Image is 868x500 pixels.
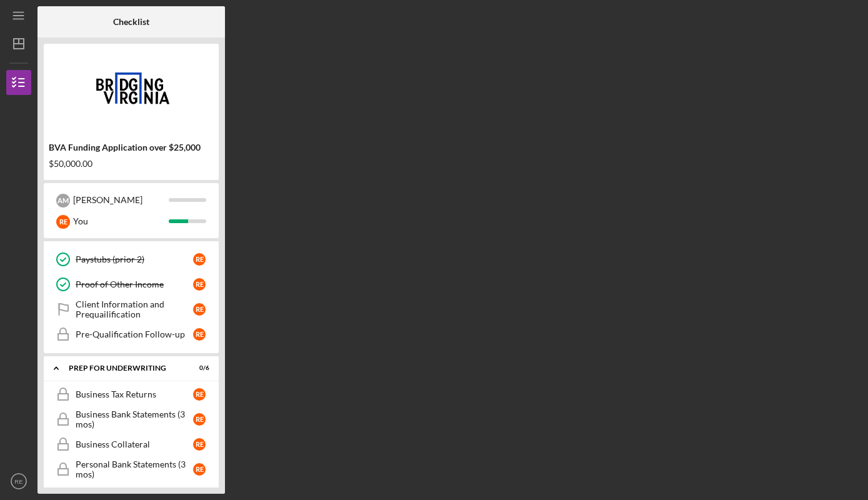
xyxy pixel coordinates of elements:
div: R E [193,413,206,426]
button: RE [6,469,31,494]
div: Pre-Qualification Follow-up [76,329,193,339]
div: Business Bank Statements (3 mos) [76,409,193,429]
div: R E [56,215,70,229]
div: R E [193,328,206,341]
a: Business CollateralRE [50,432,212,457]
a: Business Tax ReturnsRE [50,382,212,407]
a: Business Bank Statements (3 mos)RE [50,407,212,432]
div: R E [193,253,206,266]
div: [PERSON_NAME] [73,189,169,211]
div: R E [193,388,206,401]
div: R E [193,303,206,316]
div: You [73,211,169,232]
div: Client Information and Prequailification [76,299,193,319]
div: Proof of Other Income [76,279,193,289]
a: Pre-Qualification Follow-upRE [50,322,212,347]
div: Paystubs (prior 2) [76,254,193,264]
div: R E [193,463,206,476]
a: Proof of Other IncomeRE [50,272,212,297]
div: BVA Funding Application over $25,000 [49,142,214,152]
div: 0 / 6 [187,364,209,372]
a: Personal Bank Statements (3 mos)RE [50,457,212,482]
img: Product logo [44,50,219,125]
div: A M [56,194,70,207]
div: $50,000.00 [49,159,214,169]
div: R E [193,438,206,451]
b: Checklist [113,17,149,27]
div: R E [193,278,206,291]
div: Business Tax Returns [76,389,193,399]
div: Business Collateral [76,439,193,449]
div: Personal Bank Statements (3 mos) [76,459,193,479]
text: RE [14,478,22,485]
a: Client Information and PrequailificationRE [50,297,212,322]
a: Paystubs (prior 2)RE [50,247,212,272]
div: Prep for Underwriting [69,364,178,372]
